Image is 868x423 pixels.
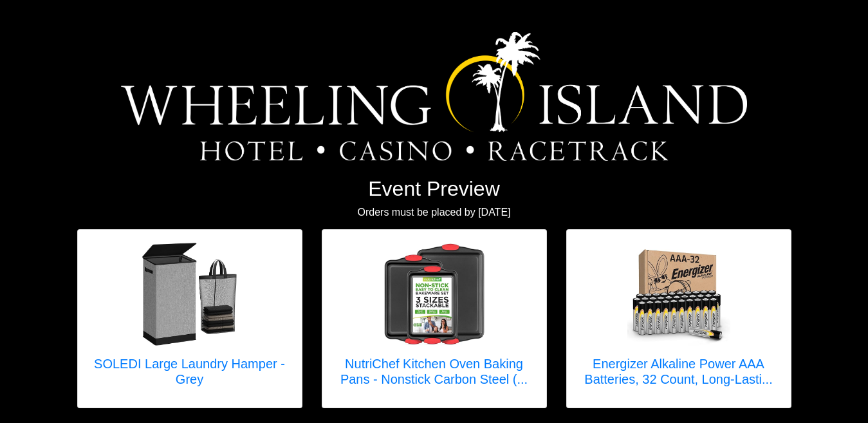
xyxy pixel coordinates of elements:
h6: Orders must be placed by [DATE] [77,206,791,218]
h5: Energizer Alkaline Power AAA Batteries, 32 Count, Long-Lasti... [580,356,778,387]
img: SOLEDI Large Laundry Hamper - Grey [138,243,241,346]
h2: Event Preview [77,176,791,201]
a: Energizer Alkaline Power AAA Batteries, 32 Count, Long-Lasting Triple A Batteries, Suitable for E... [580,243,778,395]
h5: NutriChef Kitchen Oven Baking Pans - Nonstick Carbon Steel (... [335,356,533,387]
img: Logo [121,32,747,161]
a: NutriChef Kitchen Oven Baking Pans - Nonstick Carbon Steel (3-Piece) - Gray NutriChef Kitchen Ove... [335,243,533,395]
h5: SOLEDI Large Laundry Hamper - Grey [91,356,289,387]
a: SOLEDI Large Laundry Hamper - Grey SOLEDI Large Laundry Hamper - Grey [91,243,289,395]
img: NutriChef Kitchen Oven Baking Pans - Nonstick Carbon Steel (3-Piece) - Gray [383,243,486,346]
img: Energizer Alkaline Power AAA Batteries, 32 Count, Long-Lasting Triple A Batteries, Suitable for E... [627,243,730,346]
